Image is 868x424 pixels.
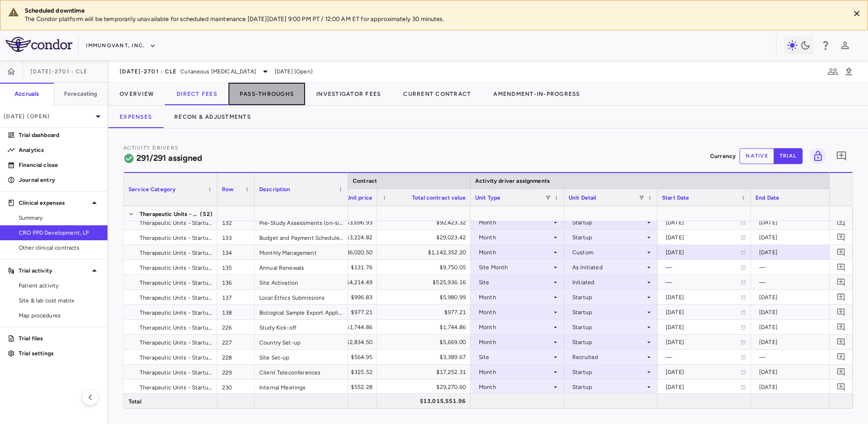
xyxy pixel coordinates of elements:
div: Startup [572,305,645,320]
div: Annual Renewals [255,260,348,274]
div: 132 [217,215,255,230]
svg: Add comment [837,308,846,316]
div: Site Activation [255,275,348,289]
div: Budget and Payment Schedule Development [255,230,348,244]
div: Month [479,380,552,395]
span: End Date [755,194,779,201]
div: 134 [217,245,255,259]
span: Unit Detail [569,194,597,201]
button: Amendment-In-Progress [482,83,591,105]
img: logo-full-SnFGN8VE.png [6,37,72,52]
svg: Add comment [837,278,846,287]
span: Therapeutic Units - Startup (units only) [140,380,212,395]
div: Site Month [479,260,552,275]
button: Close [850,7,864,21]
button: Expenses [108,106,163,128]
svg: Add comment [837,352,846,361]
button: Add comment [835,321,847,333]
button: native [740,148,774,164]
div: Recruited [572,350,645,365]
div: Scheduled downtime [25,7,842,15]
span: Cutaneous [MEDICAL_DATA] [180,67,256,76]
span: Therapeutic Units - Startup (units only) [140,230,212,245]
div: 136 [217,275,255,289]
button: Current Contract [392,83,482,105]
div: Startup [572,230,645,245]
div: [DATE] [666,215,740,230]
div: Biological Sample Export Application [255,305,348,319]
div: $525,936.16 [385,275,466,290]
button: Investigator Fees [305,83,392,105]
div: $1,744.86 [385,320,466,335]
span: Map procedures [19,311,100,320]
button: Add comment [835,306,847,318]
span: Summary [19,214,100,222]
div: [DATE] [759,380,834,395]
div: Startup [572,290,645,305]
button: Add comment [835,261,847,273]
span: Row [222,186,234,193]
div: — [666,350,740,365]
div: Startup [572,215,645,230]
div: Internal Meetings [255,380,348,394]
svg: Add comment [837,382,846,391]
div: [DATE] [759,320,834,335]
div: [DATE] [759,335,834,350]
div: Month [479,230,552,245]
span: Unit Type [475,194,500,201]
svg: Add comment [837,218,846,227]
span: Start Date [662,194,690,201]
span: Therapeutic Units - Startup (units only) [140,216,212,230]
svg: Add comment [837,338,846,346]
div: Month [479,305,552,320]
div: [DATE] [666,335,740,350]
div: 135 [217,260,255,274]
p: Journal entry [19,176,100,184]
div: $977.21 [385,305,466,320]
div: — [759,260,834,275]
button: Add comment [835,366,847,378]
div: Startup [572,320,645,335]
button: Add comment [835,381,847,393]
button: Add comment [835,336,847,348]
p: Trial settings [19,349,100,358]
button: Add comment [835,216,847,229]
div: [DATE] [759,245,834,260]
div: Month [479,335,552,350]
span: Other clinical contracts [19,244,100,252]
span: Therapeutic Units - Startup (units only) [140,275,212,290]
div: [DATE] [666,305,740,320]
div: 227 [217,335,255,349]
button: trial [774,148,803,164]
div: 228 [217,350,255,364]
div: [DATE] [759,230,834,245]
p: Financial close [19,161,100,169]
div: — [759,275,834,290]
button: Add comment [835,231,847,244]
p: [DATE] (Open) [4,112,92,121]
div: Study Kick-off [255,320,348,334]
span: Therapeutic Units - Startup (units only) [140,207,199,222]
svg: Add comment [837,323,846,331]
span: Description [259,186,291,193]
div: Site [479,350,552,365]
svg: Add comment [836,151,847,162]
div: $29,023.42 [385,230,466,245]
div: $17,252.31 [385,365,466,380]
div: Pre-Study Assessments (on-site) [255,215,348,230]
div: Startup [572,335,645,350]
span: Patient activity [19,281,100,290]
div: [DATE] [759,365,834,380]
p: Analytics [19,146,100,154]
span: Total contract value [412,194,466,201]
div: 226 [217,320,255,334]
div: Startup [572,365,645,380]
span: Therapeutic Units - Startup (units only) [140,320,212,335]
span: [DATE]-2701 : CLE [30,68,87,75]
button: Add comment [835,276,847,288]
div: Month [479,320,552,335]
div: [DATE] [759,290,834,305]
svg: Add comment [837,367,846,376]
div: Startup [572,380,645,395]
div: Local Ethics Submissions [255,290,348,304]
